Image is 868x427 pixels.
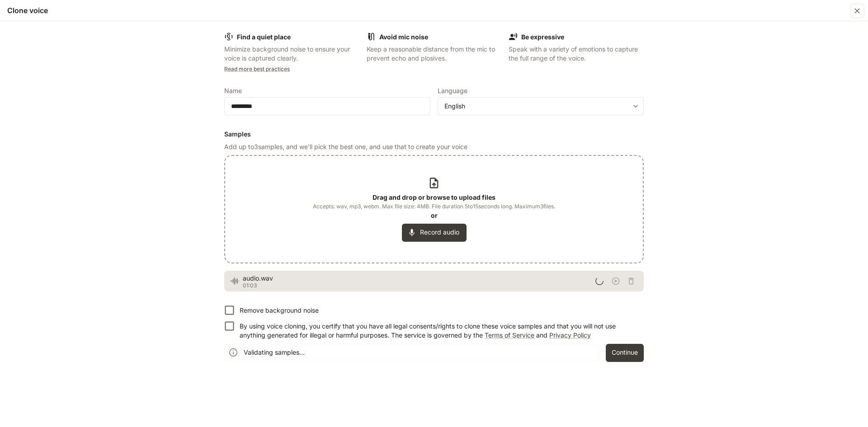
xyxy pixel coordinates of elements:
b: Avoid mic noise [379,33,428,41]
p: Add up to 3 samples, and we'll pick the best one, and use that to create your voice [224,142,644,151]
p: Language [438,88,467,94]
b: Drag and drop or browse to upload files [373,193,495,201]
div: English [438,102,643,111]
b: Be expressive [521,33,564,41]
a: Terms of Service [485,331,534,339]
h5: Clone voice [7,5,48,15]
b: Find a quiet place [237,33,291,41]
div: English [444,102,629,111]
p: 01:03 [243,283,595,288]
h6: Samples [224,130,644,139]
button: Record audio [402,224,467,242]
p: Speak with a variety of emotions to capture the full range of the voice. [509,45,644,63]
span: audio.wav [243,274,595,283]
a: Read more best practices [224,66,290,72]
p: Name [224,88,242,94]
p: By using voice cloning, you certify that you have all legal consents/rights to clone these voice ... [240,322,637,340]
div: Validating samples... [244,344,305,361]
span: Accepts: wav, mp3, webm. Max file size: 4MB. File duration 5 to 15 seconds long. Maximum 3 files. [313,202,555,211]
a: Privacy Policy [549,331,591,339]
button: Continue [606,344,644,362]
b: or [431,211,438,219]
p: Minimize background noise to ensure your voice is captured clearly. [224,45,359,63]
p: Keep a reasonable distance from the mic to prevent echo and plosives. [367,45,502,63]
p: Remove background noise [240,306,319,315]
